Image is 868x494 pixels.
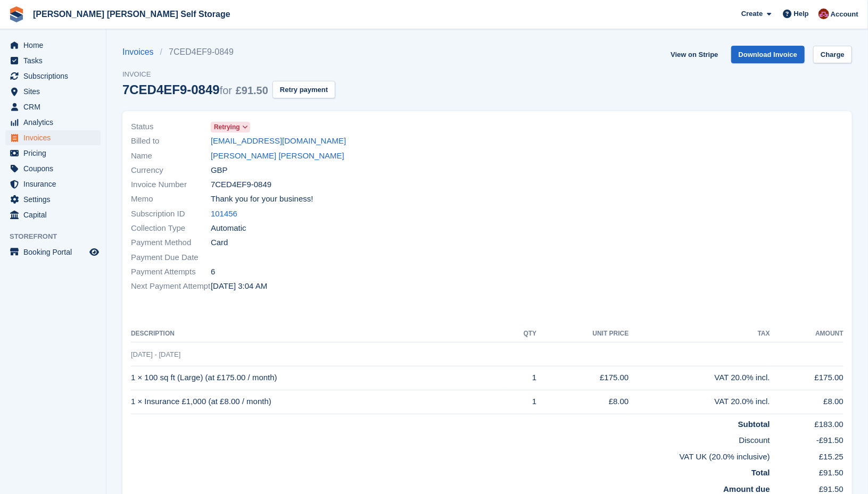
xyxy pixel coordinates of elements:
[131,447,770,463] td: VAT UK (20.0% inclusive)
[131,222,211,235] span: Collection Type
[731,46,805,63] a: Download Invoice
[5,207,101,222] a: menu
[23,207,87,222] span: Capital
[770,390,844,414] td: £8.00
[211,150,344,162] a: [PERSON_NAME] [PERSON_NAME]
[794,9,809,19] span: Help
[5,38,101,53] a: menu
[88,246,101,258] a: Preview store
[5,99,101,114] a: menu
[770,463,844,479] td: £91.50
[23,177,87,191] span: Insurance
[503,366,537,390] td: 1
[131,390,503,414] td: 1 × Insurance £1,000 (at £8.00 / month)
[131,266,211,278] span: Payment Attempts
[751,468,770,477] strong: Total
[503,325,537,342] th: QTY
[220,85,232,96] span: for
[23,245,87,259] span: Booking Portal
[23,130,87,145] span: Invoices
[131,179,211,191] span: Invoice Number
[770,325,844,342] th: Amount
[5,53,101,68] a: menu
[503,390,537,414] td: 1
[770,447,844,463] td: £15.25
[131,237,211,249] span: Payment Method
[272,81,335,98] button: Retry payment
[131,366,503,390] td: 1 × 100 sq ft (Large) (at £175.00 / month)
[629,372,770,384] div: VAT 20.0% incl.
[23,99,87,114] span: CRM
[29,5,235,23] a: [PERSON_NAME] [PERSON_NAME] Self Storage
[23,115,87,130] span: Analytics
[9,6,24,22] img: stora-icon-8386f47178a22dfd0bd8f6a31ec36ba5ce8667c1dd55bd0f319d3a0aa187defe.svg
[131,150,211,162] span: Name
[211,208,237,220] a: 101456
[5,115,101,130] a: menu
[770,430,844,447] td: -£91.50
[5,245,101,259] a: menu
[211,135,346,147] a: [EMAIL_ADDRESS][DOMAIN_NAME]
[122,82,268,97] div: 7CED4EF9-0849
[131,193,211,205] span: Memo
[131,430,770,447] td: Discount
[629,325,770,342] th: Tax
[23,38,87,53] span: Home
[536,390,629,414] td: £8.00
[122,69,335,80] span: Invoice
[23,53,87,68] span: Tasks
[211,266,215,278] span: 6
[122,46,335,58] nav: breadcrumbs
[122,46,160,58] a: Invoices
[738,420,770,429] strong: Subtotal
[131,208,211,220] span: Subscription ID
[536,325,629,342] th: Unit Price
[819,9,829,19] img: Ben Spickernell
[723,484,770,493] strong: Amount due
[236,85,268,96] span: £91.50
[211,179,271,191] span: 7CED4EF9-0849
[770,366,844,390] td: £175.00
[131,252,211,264] span: Payment Due Date
[214,122,240,132] span: Retrying
[831,9,858,20] span: Account
[23,69,87,83] span: Subscriptions
[629,396,770,408] div: VAT 20.0% incl.
[23,146,87,161] span: Pricing
[211,121,250,133] a: Retrying
[5,84,101,99] a: menu
[131,350,180,358] span: [DATE] - [DATE]
[666,46,722,63] a: View on Stripe
[5,146,101,161] a: menu
[5,130,101,145] a: menu
[5,161,101,176] a: menu
[770,414,844,430] td: £183.00
[131,280,211,292] span: Next Payment Attempt
[211,193,313,205] span: Thank you for your business!
[131,121,211,133] span: Status
[813,46,852,63] a: Charge
[211,280,267,292] time: 2025-08-30 02:04:57 UTC
[131,135,211,147] span: Billed to
[23,161,87,176] span: Coupons
[5,177,101,191] a: menu
[536,366,629,390] td: £175.00
[741,9,763,19] span: Create
[5,69,101,83] a: menu
[211,237,228,249] span: Card
[211,164,228,177] span: GBP
[211,222,246,235] span: Automatic
[131,325,503,342] th: Description
[131,164,211,177] span: Currency
[5,192,101,207] a: menu
[23,84,87,99] span: Sites
[23,192,87,207] span: Settings
[10,231,106,242] span: Storefront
